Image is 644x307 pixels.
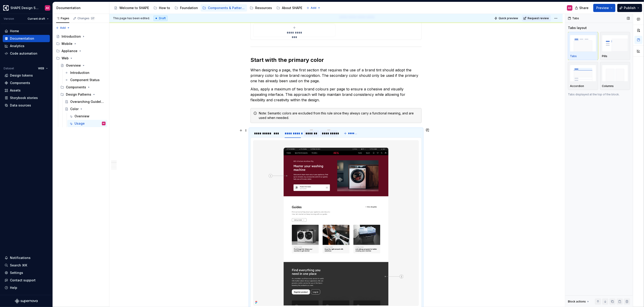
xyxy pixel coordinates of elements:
[250,86,422,103] p: Also, apply a maximum of two brand colours per page to ensure a cohesive and visually appealing i...
[112,4,151,12] a: Welcome to SHAPE
[63,105,107,113] a: Color
[600,62,630,90] button: placeholderColumns
[66,63,81,68] div: Overview
[154,16,168,21] div: Draft
[250,67,422,84] p: When designing a page, the first section that requires the use of a brand tint should adopt the p...
[152,4,172,12] a: How to
[54,33,107,127] div: Page tree
[311,6,316,10] span: Add
[70,70,89,75] div: Introduction
[3,27,50,35] a: Home
[66,92,91,97] div: Design Patterns
[46,6,49,10] div: AK
[493,15,520,22] button: Quick preview
[254,141,418,306] img: 2f531164-9db5-42d2-95fa-93662ee8b47d.png
[54,55,107,62] div: Web
[10,278,36,283] div: Contact support
[38,67,44,70] span: WEB
[63,69,107,76] a: Introduction
[59,84,107,91] div: Components
[3,269,50,276] a: Settings
[62,41,72,46] div: Mobile
[63,76,107,84] a: Component Status
[62,49,77,53] div: Appliance
[3,102,50,109] a: Data sources
[26,16,51,22] button: Current draft
[568,298,590,305] div: Block actions
[3,254,50,261] button: Notifications
[602,35,628,51] img: placeholder
[208,6,245,10] div: Components & Patterns
[56,6,107,10] div: Documentation
[15,299,38,303] a: Supernova Logo
[70,78,100,82] div: Component Status
[499,17,518,20] span: Quick preview
[602,84,614,88] p: Columns
[54,47,107,55] div: Appliance
[3,262,50,269] button: Search ⌘K
[3,72,50,79] a: Design tokens
[173,4,200,12] a: Foundation
[522,15,551,22] button: Request review
[10,271,23,275] div: Settings
[10,263,27,268] div: Search ⌘K
[59,91,107,98] div: Design Patterns
[3,87,50,94] a: Assets
[36,65,50,72] button: WEB
[305,5,322,11] button: Add
[3,50,50,57] a: Code automation
[63,98,107,105] a: Overarching Guidelines
[600,32,630,60] button: placeholderPills
[112,3,304,12] div: Page tree
[568,62,598,90] button: placeholderAccordion
[59,62,107,69] a: Overview
[66,85,86,89] div: Components
[602,65,628,81] img: placeholder
[10,44,24,48] div: Analytics
[259,111,419,120] div: Note: Semantic colors are excluded from this rule since they always carry a functional meaning, a...
[119,6,149,10] div: Welcome to SHAPE
[282,6,302,10] div: About SHAPE
[54,25,71,31] button: Add
[10,88,21,93] div: Assets
[624,6,636,10] span: Publish
[573,4,591,12] button: Share
[62,34,81,39] div: Introduction
[180,6,198,10] div: Foundation
[3,35,50,42] a: Documentation
[4,67,14,70] div: Dataset
[103,121,105,126] div: AK
[56,17,69,20] div: Pages
[617,4,642,12] button: Publish
[568,26,587,30] div: Tabs layout
[113,17,150,20] span: This page has been edited.
[10,81,30,85] div: Components
[62,56,69,60] div: Web
[602,54,608,58] p: Pills
[28,17,45,21] span: Current draft
[596,6,609,10] span: Preview
[568,300,586,303] div: Block actions
[570,65,596,81] img: placeholder
[250,56,422,64] h2: Start with the primary color
[90,17,95,20] span: 37
[74,121,85,126] div: Usage
[70,107,79,111] div: Color
[10,285,17,290] div: Help
[593,4,615,12] button: Preview
[568,6,572,10] div: AK
[248,4,274,12] a: Resources
[10,29,19,33] div: Home
[10,103,31,108] div: Data sources
[70,99,105,104] div: Overarching Guidelines
[3,284,50,291] button: Help
[10,73,33,78] div: Design tokens
[3,94,50,102] a: Storybook stories
[255,6,272,10] div: Resources
[74,114,89,118] div: Overview
[568,32,598,60] button: placeholderTabs
[67,113,107,120] a: Overview
[77,17,95,20] div: Changes
[1,3,52,13] button: SHAPE Design SystemAK
[54,40,107,47] div: Mobile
